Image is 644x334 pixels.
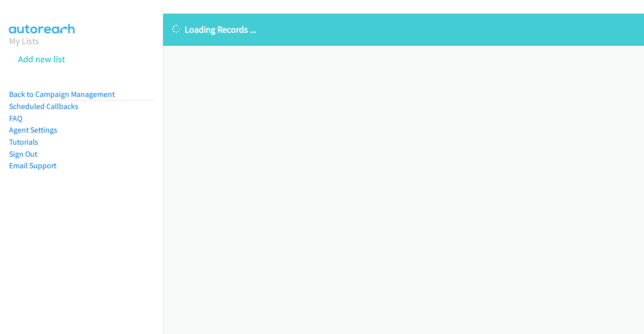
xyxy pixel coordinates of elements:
a: My Lists [9,35,39,47]
a: Scheduled Callbacks [9,101,78,111]
a: Sign Out [9,149,37,159]
a: Email Support [9,161,56,170]
a: Agent Settings [9,125,57,135]
a: Tutorials [9,137,38,147]
a: Back to Campaign Management [9,89,115,99]
a: Add new list [18,53,65,65]
a: FAQ [9,114,22,123]
p: Loading Records ... [172,23,635,36]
